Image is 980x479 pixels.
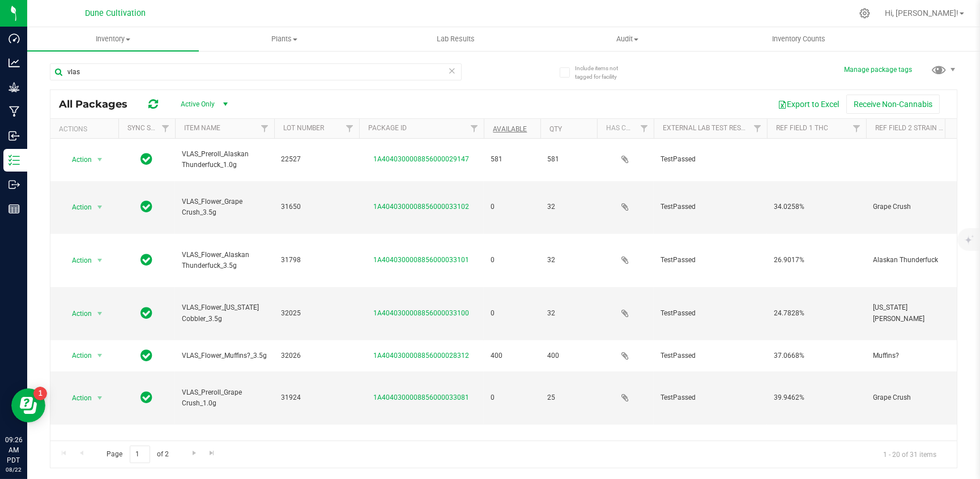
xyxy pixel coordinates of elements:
span: select [93,199,107,215]
a: Audit [542,27,713,51]
p: 08/22 [5,465,22,474]
a: 1A4040300008856000029147 [374,155,470,163]
span: 400 [547,350,590,361]
div: Actions [59,125,114,133]
span: VLAS_Flower_Alaskan Thunderfuck_3.5g [182,250,267,271]
span: Action [62,390,92,406]
a: Filter [465,119,484,138]
inline-svg: Manufacturing [8,106,20,117]
a: Filter [847,119,866,138]
span: 34.0258% [774,202,859,212]
input: 1 [130,446,150,463]
span: VLAS_Flower_[US_STATE] Cobbler_3.5g [182,302,267,324]
a: Qty [549,125,562,133]
div: Manage settings [858,8,872,19]
span: Plants [199,34,370,44]
span: TestPassed [661,255,760,266]
inline-svg: Inventory [8,155,20,166]
a: Lot Number [283,124,324,132]
span: Action [62,253,92,268]
span: 400 [491,350,534,361]
span: [US_STATE][PERSON_NAME] [873,302,958,324]
span: select [93,348,107,363]
a: Lab Results [370,27,542,51]
a: Available [493,125,527,133]
button: Export to Excel [770,95,846,114]
span: 1 - 20 of 31 items [874,446,945,463]
inline-svg: Grow [8,82,20,93]
a: Item Name [184,124,220,132]
span: 24.7828% [774,308,859,319]
span: 32 [547,255,590,266]
span: Lab Results [421,34,490,44]
span: VLAS_Flower_Grape Crush_3.5g [182,196,267,218]
span: VLAS_Flower_Muffins?_3.5g [182,350,267,361]
span: All Packages [59,98,139,110]
iframe: Resource center [11,388,45,422]
span: 26.9017% [774,255,859,266]
span: Action [62,306,92,322]
a: Go to the next page [186,446,202,461]
inline-svg: Dashboard [8,33,20,44]
span: Dune Cultivation [86,8,146,18]
a: 1A4040300008856000033100 [374,309,470,317]
a: Go to the last page [204,446,220,461]
span: Muffins? [873,350,958,361]
a: Ref Field 1 THC [776,124,828,132]
a: Ref Field 2 Strain Name [875,124,958,132]
span: 0 [491,392,534,403]
span: 581 [491,154,534,165]
span: 32026 [281,350,352,361]
a: Sync Status [127,124,171,132]
span: 22527 [281,154,352,165]
span: Action [62,348,92,363]
span: In Sync [141,252,153,268]
span: Clear [448,63,456,78]
span: Inventory [27,34,199,44]
inline-svg: Outbound [8,179,20,190]
a: Filter [156,119,175,138]
span: Audit [542,34,713,44]
a: Plants [199,27,370,51]
span: VLAS_Preroll_Grape Crush_1.0g [182,387,267,409]
span: 32 [547,202,590,212]
span: Action [62,199,92,215]
span: 25 [547,392,590,403]
span: Grape Crush [873,202,958,212]
a: External Lab Test Result [663,124,752,132]
p: 09:26 AM PDT [5,435,22,465]
span: TestPassed [661,392,760,403]
span: 0 [491,255,534,266]
a: 1A4040300008856000033102 [374,203,470,211]
span: 32 [547,308,590,319]
a: Inventory [27,27,199,51]
inline-svg: Inbound [8,130,20,142]
span: Alaskan Thunderfuck [873,255,958,266]
span: Inventory Counts [757,34,841,44]
iframe: Resource center unread badge [33,387,47,400]
span: select [93,306,107,322]
span: In Sync [141,390,153,405]
span: 31924 [281,392,352,403]
inline-svg: Reports [8,203,20,215]
span: TestPassed [661,308,760,319]
span: 32025 [281,308,352,319]
span: select [93,152,107,168]
a: 1A4040300008856000028312 [374,352,470,360]
button: Manage package tags [844,65,912,75]
span: 0 [491,202,534,212]
button: Receive Non-Cannabis [846,95,940,114]
a: Filter [340,119,359,138]
span: 0 [491,308,534,319]
a: Filter [748,119,767,138]
span: Grape Crush [873,392,958,403]
span: Page of 2 [97,446,178,463]
span: In Sync [141,151,153,167]
span: Include items not tagged for facility [575,64,632,81]
span: 31650 [281,202,352,212]
span: In Sync [141,348,153,363]
span: 37.0668% [774,350,859,361]
span: 39.9462% [774,392,859,403]
input: Search Package ID, Item Name, SKU, Lot or Part Number... [50,63,462,80]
